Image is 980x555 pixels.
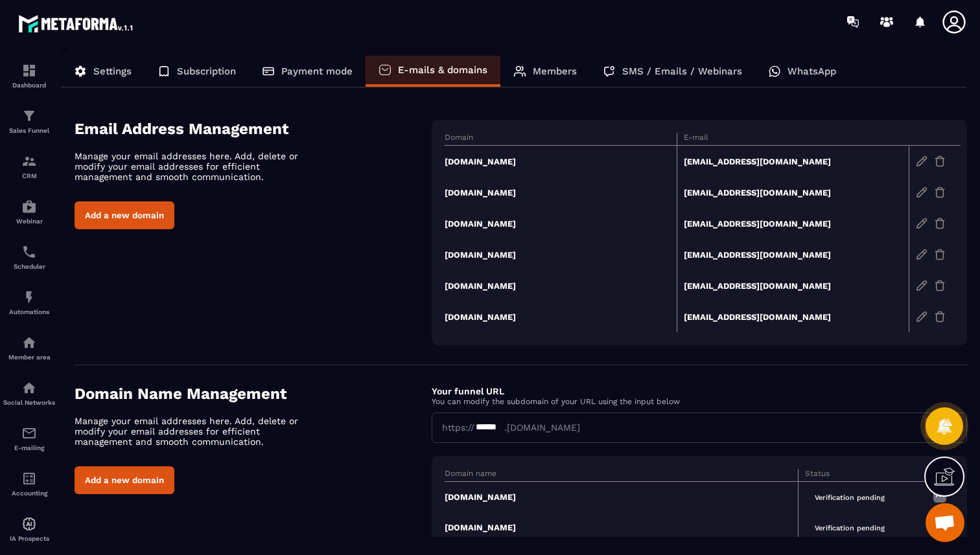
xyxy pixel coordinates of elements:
[21,108,37,124] img: formation
[916,311,927,323] img: edit-gr.78e3acdd.svg
[3,234,55,280] a: schedulerschedulerScheduler
[432,386,504,396] label: Your funnel URL
[21,380,37,396] img: social-network
[934,187,946,198] img: trash-gr.2c9399ab.svg
[21,63,37,78] img: formation
[916,249,927,260] img: edit-gr.78e3acdd.svg
[3,461,55,506] a: accountantaccountantAccounting
[3,98,55,144] a: formationformationSales Funnel
[3,280,55,325] a: automationsautomationsAutomations
[281,65,353,77] p: Payment mode
[21,335,37,350] img: automations
[916,155,927,167] img: edit-gr.78e3acdd.svg
[21,244,37,260] img: scheduler
[21,289,37,305] img: automations
[677,177,909,208] td: [EMAIL_ADDRESS][DOMAIN_NAME]
[3,144,55,189] a: formationformationCRM
[75,466,174,494] button: Add a new domain
[3,218,55,225] p: Webinar
[21,516,37,532] img: automations
[3,189,55,234] a: automationsautomationsWebinar
[677,208,909,239] td: [EMAIL_ADDRESS][DOMAIN_NAME]
[3,172,55,179] p: CRM
[3,444,55,451] p: E-mailing
[926,503,964,542] a: Open chat
[916,280,927,291] img: edit-gr.78e3acdd.svg
[398,64,487,76] p: E-mails & domains
[677,133,909,146] th: E-mail
[805,521,894,536] span: Verification pending
[3,53,55,98] a: formationformationDashboard
[445,239,677,270] td: [DOMAIN_NAME]
[3,490,55,497] p: Accounting
[677,239,909,270] td: [EMAIL_ADDRESS][DOMAIN_NAME]
[445,177,677,208] td: [DOMAIN_NAME]
[3,535,55,542] p: IA Prospects
[934,311,946,323] img: trash-gr.2c9399ab.svg
[75,416,301,447] p: Manage your email addresses here. Add, delete or modify your email addresses for efficient manage...
[445,469,799,482] th: Domain name
[3,308,55,315] p: Automations
[3,325,55,370] a: automationsautomationsMember area
[677,270,909,301] td: [EMAIL_ADDRESS][DOMAIN_NAME]
[934,218,946,229] img: trash-gr.2c9399ab.svg
[787,65,836,77] p: WhatsApp
[677,146,909,177] td: [EMAIL_ADDRESS][DOMAIN_NAME]
[3,399,55,406] p: Social Networks
[21,471,37,486] img: accountant
[445,481,799,512] td: [DOMAIN_NAME]
[934,249,946,260] img: trash-gr.2c9399ab.svg
[799,469,926,482] th: Status
[934,155,946,167] img: trash-gr.2c9399ab.svg
[805,490,894,505] span: Verification pending
[445,208,677,239] td: [DOMAIN_NAME]
[916,218,927,229] img: edit-gr.78e3acdd.svg
[533,65,577,77] p: Members
[75,151,301,182] p: Manage your email addresses here. Add, delete or modify your email addresses for efficient manage...
[3,127,55,134] p: Sales Funnel
[3,354,55,361] p: Member area
[445,301,677,332] td: [DOMAIN_NAME]
[916,187,927,198] img: edit-gr.78e3acdd.svg
[432,397,967,406] p: You can modify the subdomain of your URL using the input below
[3,263,55,270] p: Scheduler
[445,133,677,146] th: Domain
[18,12,135,35] img: logo
[21,153,37,169] img: formation
[21,425,37,441] img: email
[177,65,236,77] p: Subscription
[445,270,677,301] td: [DOMAIN_NAME]
[75,120,432,138] h4: Email Address Management
[75,385,432,403] h4: Domain Name Management
[445,146,677,177] td: [DOMAIN_NAME]
[934,280,946,291] img: trash-gr.2c9399ab.svg
[622,65,742,77] p: SMS / Emails / Webinars
[75,201,174,229] button: Add a new domain
[677,301,909,332] td: [EMAIL_ADDRESS][DOMAIN_NAME]
[3,370,55,416] a: social-networksocial-networkSocial Networks
[3,416,55,461] a: emailemailE-mailing
[21,199,37,214] img: automations
[3,82,55,89] p: Dashboard
[93,65,132,77] p: Settings
[445,512,799,543] td: [DOMAIN_NAME]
